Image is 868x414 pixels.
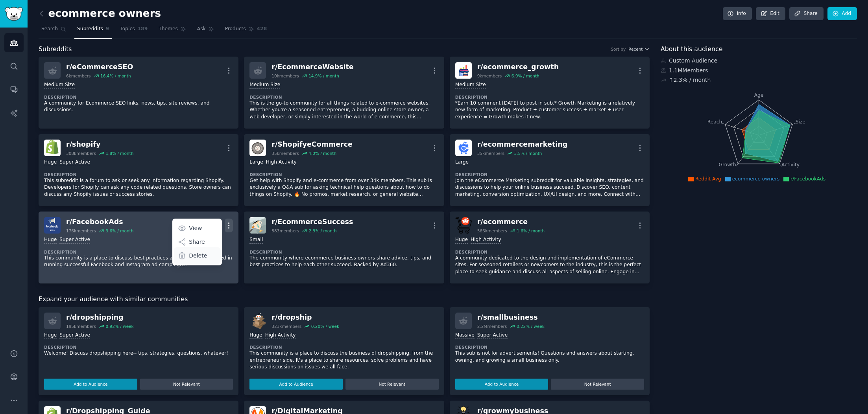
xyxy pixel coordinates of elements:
[244,212,444,283] a: EcommerceSuccessr/EcommerceSuccess883members2.9% / monthSmallDescriptionThe community where ecomm...
[105,228,133,234] div: 3.6 % / month
[514,151,542,156] div: 3.5 % / month
[756,7,785,20] a: Edit
[66,313,134,322] div: r/ dropshipping
[455,177,644,198] p: Join the eCommerce Marketing subreddit for valuable insights, strategies, and discussions to help...
[455,236,468,244] div: Huge
[477,73,502,79] div: 9k members
[140,379,233,390] button: Not Relevant
[249,379,343,390] button: Add to Audience
[477,324,507,329] div: 2.2M members
[189,224,202,232] p: View
[249,236,263,244] div: Small
[271,73,299,79] div: 10k members
[105,324,133,329] div: 0.92 % / week
[66,151,96,156] div: 308k members
[41,26,58,33] span: Search
[477,332,508,339] div: Super Active
[477,313,545,322] div: r/ smallbusiness
[44,332,57,339] div: Huge
[249,159,263,166] div: Large
[450,57,650,129] a: ecommerce_growthr/ecommerce_growth9kmembers6.9% / monthMedium SizeDescription*Earn 10 comment [DA...
[517,324,545,329] div: 0.22 % / week
[249,100,438,121] p: This is the go-to community for all things related to e-commerce websites. Whether you're a seaso...
[66,73,91,79] div: 6k members
[754,92,764,98] tspan: Age
[39,7,161,20] h2: ecommerce owners
[271,151,299,156] div: 35k members
[197,26,206,33] span: Ask
[249,249,438,255] dt: Description
[44,172,233,177] dt: Description
[266,159,297,166] div: High Activity
[345,379,439,390] button: Not Relevant
[789,7,823,20] a: Share
[628,46,643,52] span: Recent
[661,66,857,75] div: 1.1M Members
[156,23,189,39] a: Themes
[39,44,72,54] span: Subreddits
[39,294,188,304] span: Expand your audience with similar communities
[661,57,857,65] div: Custom Audience
[732,176,779,182] span: ecommerce owners
[194,23,217,39] a: Ask
[257,26,267,33] span: 428
[455,344,644,350] dt: Description
[5,7,23,21] img: GummySearch logo
[271,313,339,322] div: r/ dropship
[189,238,205,246] p: Share
[138,26,148,33] span: 189
[719,162,736,167] tspan: Growth
[77,26,103,33] span: Subreddits
[105,151,133,156] div: 1.8 % / month
[44,94,233,100] dt: Description
[455,332,475,339] div: Massive
[244,57,444,129] a: r/EcommerceWebsite10kmembers14.9% / monthMedium SizeDescriptionThis is the go-to community for al...
[311,324,339,329] div: 0.20 % / week
[59,159,90,166] div: Super Active
[790,176,826,182] span: r/FacebookAds
[120,26,135,33] span: Topics
[477,228,507,234] div: 566k members
[455,350,644,364] p: This sub is not for advertisements! Questions and answers about starting, owning, and growing a s...
[66,140,133,149] div: r/ shopify
[249,344,438,350] dt: Description
[455,140,472,156] img: ecommercemarketing
[44,350,233,357] p: Welcome! Discuss dropshipping here-- tips, strategies, questions, whatever!
[66,62,133,72] div: r/ eCommerceSEO
[455,159,469,166] div: Large
[455,255,644,276] p: A community dedicated to the design and implementation of eCommerce sites. For seasoned retailers...
[39,57,238,129] a: r/eCommerceSEO6kmembers16.4% / monthMedium SizeDescriptionA community for Ecommerce SEO links, ne...
[271,324,301,329] div: 323k members
[695,176,721,182] span: Reddit Avg
[781,162,800,167] tspan: Activity
[225,26,246,33] span: Products
[39,23,69,39] a: Search
[450,212,650,283] a: ecommercer/ecommerce566kmembers1.6% / monthHugeHigh ActivityDescriptionA community dedicated to t...
[517,228,545,234] div: 1.6 % / month
[249,255,438,269] p: The community where ecommerce business owners share advice, tips, and best practices to help each...
[44,249,233,255] dt: Description
[271,228,299,234] div: 883 members
[44,236,57,244] div: Huge
[308,151,336,156] div: 4.0 % / month
[249,172,438,177] dt: Description
[455,249,644,255] dt: Description
[661,44,722,54] span: About this audience
[44,379,137,390] button: Add to Audience
[723,7,752,20] a: Info
[628,46,650,52] button: Recent
[44,217,61,234] img: FacebookAds
[477,140,568,149] div: r/ ecommercemarketing
[455,100,644,121] p: *Earn 10 comment [DATE] to post in sub.* Growth Marketing is a relatively new form of marketing. ...
[59,332,90,339] div: Super Active
[249,332,262,339] div: Huge
[249,177,438,198] p: Get help with Shopify and e-commerce from over 34k members. This sub is exclusively a Q&A sub for...
[611,46,626,52] div: Sort by
[455,81,486,89] div: Medium Size
[455,379,549,390] button: Add to Audience
[249,313,266,329] img: dropship
[477,62,559,72] div: r/ ecommerce_growth
[174,220,221,236] a: View
[271,140,353,149] div: r/ ShopifyeCommerce
[271,62,353,72] div: r/ EcommerceWebsite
